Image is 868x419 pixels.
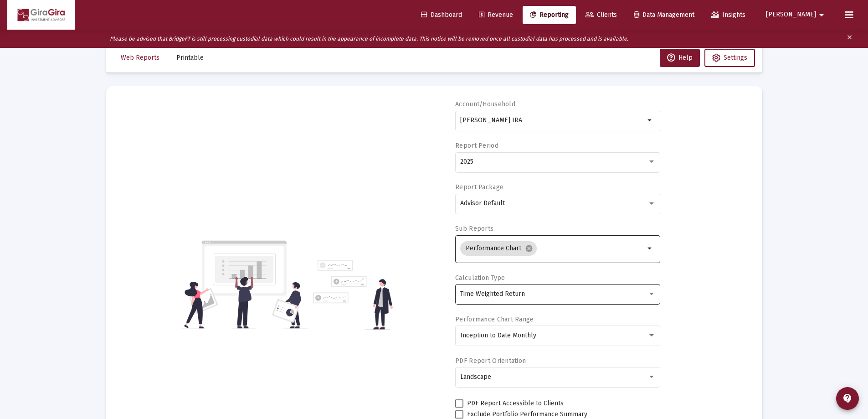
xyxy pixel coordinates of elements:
span: Revenue [479,11,513,19]
button: [PERSON_NAME] [755,5,838,24]
a: Clients [578,6,624,24]
span: PDF Report Accessible to Clients [467,398,564,409]
a: Data Management [627,6,702,24]
span: Clients [586,11,617,19]
span: Printable [176,54,204,62]
img: reporting [182,239,308,330]
span: Reporting [530,11,569,19]
mat-icon: clear [846,32,853,46]
input: Search or select an account or household [460,117,645,124]
span: Time Weighted Return [460,290,525,298]
span: Settings [724,54,747,62]
label: PDF Report Orientation [455,357,526,365]
label: Account/Household [455,100,515,108]
span: Dashboard [421,11,462,19]
span: Inception to Date Monthly [460,331,536,339]
span: Insights [711,11,745,19]
a: Dashboard [414,6,469,24]
span: [PERSON_NAME] [766,11,816,19]
label: Report Period [455,142,498,150]
mat-chip: Performance Chart [460,241,537,256]
button: Settings [704,49,755,67]
button: Web Reports [113,49,167,67]
button: Printable [169,49,211,67]
span: 2025 [460,158,473,166]
img: reporting-alt [313,260,393,330]
img: Dashboard [14,6,68,24]
a: Insights [704,6,753,24]
label: Report Package [455,183,503,191]
span: Help [667,54,693,62]
a: Revenue [472,6,520,24]
span: Data Management [634,11,694,19]
label: Calculation Type [455,274,505,282]
mat-icon: arrow_drop_down [816,6,827,24]
button: Help [660,49,700,67]
a: Reporting [523,6,576,24]
mat-icon: contact_support [842,393,853,404]
span: Landscape [460,373,491,381]
i: Please be advised that BridgeFT is still processing custodial data which could result in the appe... [110,36,628,42]
span: Web Reports [121,54,159,62]
mat-icon: arrow_drop_down [645,243,656,254]
label: Performance Chart Range [455,316,534,323]
span: Advisor Default [460,199,505,207]
mat-chip-list: Selection [460,239,645,258]
mat-icon: cancel [525,244,533,253]
mat-icon: arrow_drop_down [645,115,656,126]
label: Sub Reports [455,225,493,233]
